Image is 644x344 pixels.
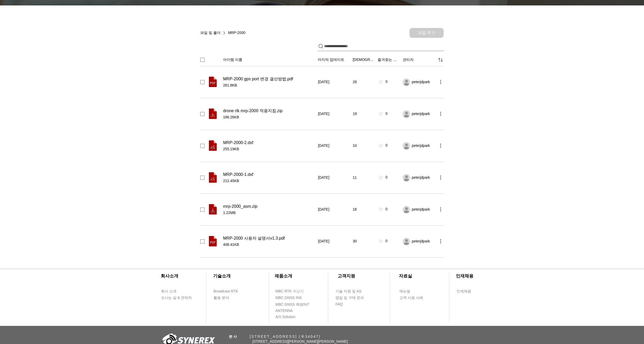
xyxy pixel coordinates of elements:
span: 파일 및 폴더 [200,30,221,35]
span: 인재채용 [457,289,471,294]
div: MRP-2000-2.dxf [223,140,315,145]
span: peterjdpark [412,175,430,180]
span: peterjdpark [412,111,430,117]
div: select all checkbox [200,58,204,62]
div: 2020년 3월 28일 [318,111,349,117]
a: MBC RTK 수신기 [275,288,314,295]
div: main content [195,23,449,257]
div: 0 [385,143,387,148]
a: 고객 사용 사례 [399,295,429,301]
span: MRP-2000 사용자 설명서v1.3.pdf [223,236,285,241]
span: peterjdpark [412,80,430,85]
span: A/V Solution [275,314,295,320]
a: MBC GNSS INS [275,295,308,301]
span: ​기술소개 [213,274,231,278]
a: 회사 소개 [161,288,191,295]
div: 파일 공유 [195,23,449,257]
span: [DATE] [318,143,329,148]
a: FAQ [335,301,365,307]
div: sort by menu [437,57,444,63]
div: checkbox [200,112,204,116]
iframe: Wix Chat [584,322,644,344]
div: MRP-2000-1.dxf [223,172,315,177]
span: [DATE] [318,175,329,180]
span: ANTENNA [275,308,293,313]
span: 212.45KB [223,178,315,184]
span: 11 [353,175,357,180]
button: [DEMOGRAPHIC_DATA] [353,57,375,62]
div: peterjdpark [412,239,434,244]
span: [DATE] [318,111,329,117]
span: ​제품소개 [275,274,292,278]
span: Broadcast RTK [214,289,238,294]
span: 10 [353,143,357,148]
span: 마지막 업데이트 [318,57,344,62]
div: peterjdpark [412,111,434,117]
span: MBC GNSS INS [275,295,302,300]
span: FAQ [335,302,343,307]
span: 19 [353,111,357,117]
button: 마지막 업데이트 [318,57,349,62]
button: more actions [437,174,444,181]
button: more actions [437,79,444,85]
div: mrp-2000_asm.zip [223,204,315,209]
div: MRP-2000 gps port 변경 결선방법.pdf [223,76,315,82]
span: 매뉴얼 [399,289,410,294]
div: 관리자 [403,57,434,62]
div: peterjdpark [412,143,434,148]
span: 활용 분야 [214,295,229,300]
span: ​인재채용 [456,274,473,278]
span: 18 [353,207,357,212]
span: 아이템 이름 [223,57,242,62]
span: mrp-2000_asm.zip [223,204,258,209]
div: 2020년 8월 18일 [318,80,349,85]
div: 0 [385,111,387,116]
span: peterjdpark [412,207,430,212]
button: more actions [437,111,444,117]
div: checkbox [200,207,204,212]
span: MBC GNSS 측량/IoT [275,302,309,307]
span: 408.41KB [223,242,315,247]
a: A/V Solution [275,314,305,320]
span: MRP-2000 gps port 변경 결선방법.pdf [223,76,293,82]
a: 영업 및 구매 문의 [335,295,365,301]
span: 기술 지원 및 AS [335,289,361,294]
span: [DATE] [318,207,329,212]
span: 1.22MB [223,210,315,216]
div: peterjdpark [412,80,434,85]
div: 10 [353,143,375,148]
div: checkbox [200,80,204,84]
span: 30 [353,239,357,244]
div: 2020년 1월 15일 [318,175,349,180]
button: 즐겨찾는 메뉴 [378,57,400,62]
span: 파일 추가 [418,30,435,36]
span: drone rtk mrp-2000 적용지침.zip [223,108,282,113]
a: ANTENNA [275,307,305,314]
span: 오시는 길 & 연락처 [161,295,192,300]
div: 0 [385,239,387,244]
span: 28 [353,80,357,85]
span: 고객 사용 사례 [399,295,423,300]
span: MRP-2000-2.dxf [223,140,253,145]
div: 0 [385,175,387,180]
span: 영업 및 구매 문의 [335,295,364,300]
span: MRP-2000 [228,30,245,35]
div: peterjdpark [412,175,434,180]
span: 255.19KB [223,147,315,152]
a: 오시는 길 & 연락처 [161,295,196,301]
a: 기술 지원 및 AS [335,288,374,295]
span: peterjdpark [412,143,430,148]
div: MRP-2000 사용자 설명서v1.3.pdf [223,236,315,241]
div: 2020년 1월 15일 [318,143,349,148]
div: drone rtk mrp-2000 적용지침.zip [223,108,315,113]
span: [STREET_ADDRESS][PERSON_NAME][PERSON_NAME] [252,339,348,343]
div: 11 [353,175,375,180]
div: 19 [353,111,375,117]
button: more actions [437,238,444,244]
span: 186.26KB [223,115,315,120]
div: 2019년 7월 20일 [318,239,349,244]
div: checkbox [200,144,204,148]
div: peterjdpark [412,207,434,212]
